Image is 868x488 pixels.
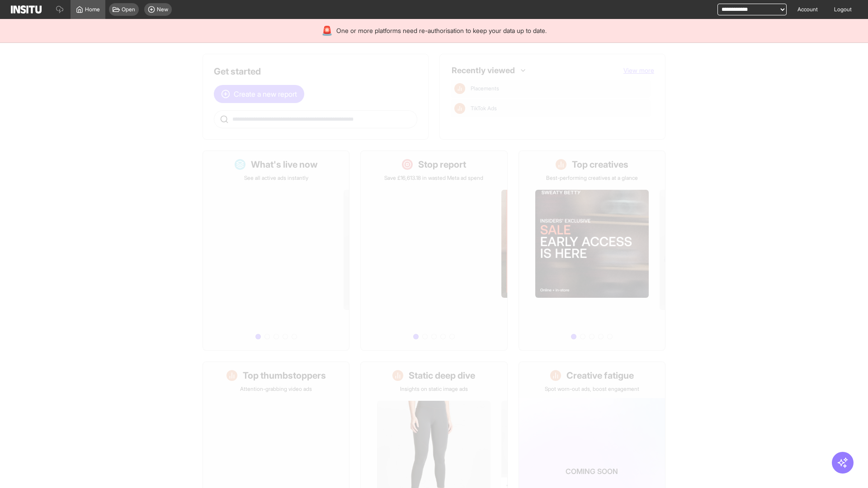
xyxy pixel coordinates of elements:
img: Logo [11,5,42,14]
div: 🚨 [321,24,333,37]
span: One or more platforms need re-authorisation to keep your data up to date. [336,26,547,35]
span: New [157,6,168,13]
span: Home [85,6,100,13]
span: Open [122,6,135,13]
